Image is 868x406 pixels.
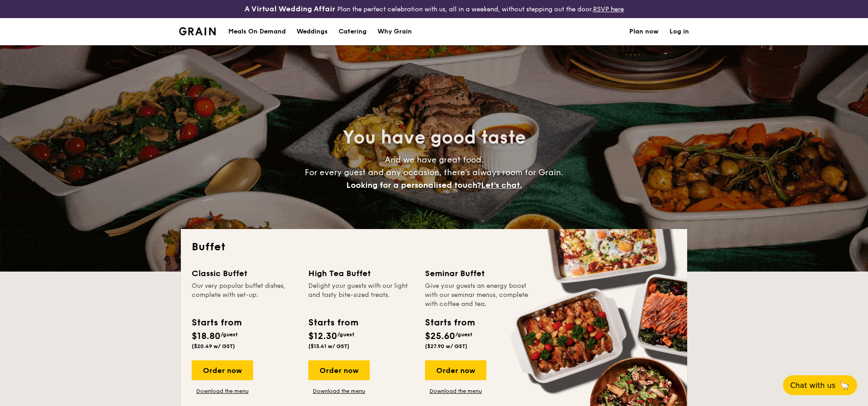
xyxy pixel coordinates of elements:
[174,4,694,14] div: Plan the perfect celebration with us, all in a weekend, without stepping out the door.
[308,387,370,395] a: Download the menu
[481,180,522,190] span: Let's chat.
[346,180,481,190] span: Looking for a personalised touch?
[455,331,472,338] span: /guest
[228,18,286,45] div: Meals On Demand
[790,381,835,390] span: Chat with us
[192,240,676,254] h2: Buffet
[425,360,486,380] div: Order now
[783,375,857,395] button: Chat with us🦙
[291,18,333,45] a: Weddings
[425,387,486,395] a: Download the menu
[593,5,624,13] a: RSVP here
[839,380,850,391] span: 🦙
[425,316,474,330] div: Starts from
[221,331,238,338] span: /guest
[305,155,563,190] span: And we have great food. For every guest and any occasion, there’s always room for Grain.
[425,343,467,349] span: ($27.90 w/ GST)
[337,331,354,338] span: /guest
[308,282,414,309] div: Delight your guests with our light and tasty bite-sized treats.
[343,127,526,148] span: You have good taste
[192,331,221,342] span: $18.80
[192,267,297,280] div: Classic Buffet
[629,18,659,45] a: Plan now
[192,282,297,309] div: Our very popular buffet dishes, complete with set-up.
[308,343,349,349] span: ($13.41 w/ GST)
[670,18,689,45] a: Log in
[377,18,412,45] div: Why Grain
[425,282,531,309] div: Give your guests an energy boost with our seminar menus, complete with coffee and tea.
[372,18,417,45] a: Why Grain
[192,387,253,395] a: Download the menu
[333,18,372,45] a: Catering
[192,316,241,330] div: Starts from
[179,27,216,35] img: Grain
[245,4,335,14] h4: A Virtual Wedding Affair
[308,331,337,342] span: $12.30
[179,27,216,35] a: Logotype
[192,360,253,380] div: Order now
[297,18,328,45] div: Weddings
[223,18,291,45] a: Meals On Demand
[425,267,531,280] div: Seminar Buffet
[425,331,455,342] span: $25.60
[339,18,367,45] h1: Catering
[308,360,370,380] div: Order now
[192,343,235,349] span: ($20.49 w/ GST)
[308,267,414,280] div: High Tea Buffet
[308,316,358,330] div: Starts from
